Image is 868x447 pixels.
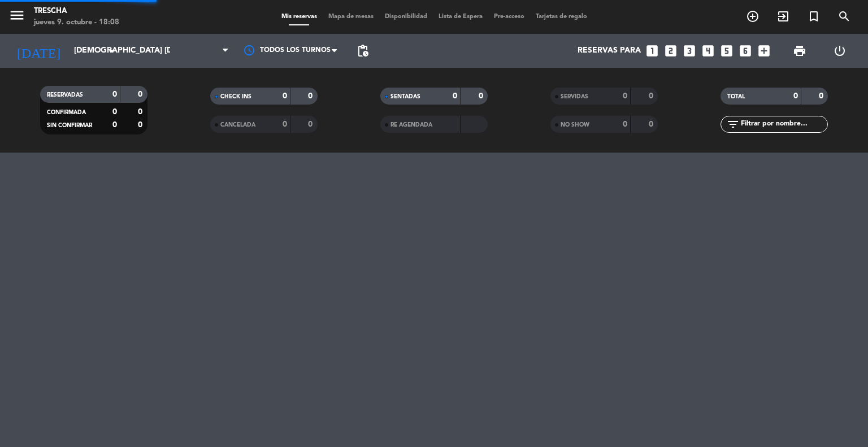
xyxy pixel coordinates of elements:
i: looks_4 [701,44,715,58]
span: Tarjetas de regalo [530,14,593,20]
span: NO SHOW [561,122,589,128]
span: CONFIRMADA [47,110,86,115]
i: search [837,10,851,23]
span: RE AGENDADA [390,122,432,128]
input: Filtrar por nombre... [740,118,827,131]
i: turned_in_not [807,10,821,23]
strong: 0 [453,92,457,100]
strong: 0 [308,92,315,100]
div: Trescha [34,6,119,17]
i: [DATE] [8,38,68,63]
strong: 0 [138,121,145,129]
i: looks_one [645,44,659,58]
i: looks_3 [682,44,697,58]
strong: 0 [283,92,287,100]
strong: 0 [649,92,656,100]
strong: 0 [793,92,798,100]
i: looks_two [663,44,678,58]
span: SENTADAS [390,94,420,99]
strong: 0 [138,108,145,116]
strong: 0 [819,92,826,100]
i: power_settings_new [833,44,847,58]
strong: 0 [112,108,117,116]
i: arrow_drop_down [105,44,119,58]
strong: 0 [112,90,117,98]
strong: 0 [283,120,287,128]
span: SIN CONFIRMAR [47,123,92,128]
span: CHECK INS [220,94,251,99]
span: Disponibilidad [379,14,433,20]
span: Mapa de mesas [323,14,379,20]
span: print [793,44,806,58]
i: looks_6 [738,44,753,58]
span: Lista de Espera [433,14,488,20]
span: Pre-acceso [488,14,530,20]
i: menu [8,7,25,24]
strong: 0 [479,92,485,100]
strong: 0 [308,120,315,128]
div: LOG OUT [819,34,860,68]
span: RESERVADAS [47,92,83,98]
strong: 0 [623,92,627,100]
strong: 0 [138,90,145,98]
span: Mis reservas [276,14,323,20]
strong: 0 [623,120,627,128]
i: looks_5 [719,44,734,58]
strong: 0 [649,120,656,128]
div: jueves 9. octubre - 18:08 [34,17,119,28]
i: filter_list [726,118,740,131]
i: add_circle_outline [746,10,759,23]
i: exit_to_app [776,10,790,23]
span: CANCELADA [220,122,255,128]
span: TOTAL [727,94,745,99]
span: pending_actions [356,44,370,58]
i: add_box [757,44,771,58]
strong: 0 [112,121,117,129]
button: menu [8,7,25,28]
span: Reservas para [578,46,641,55]
span: SERVIDAS [561,94,588,99]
